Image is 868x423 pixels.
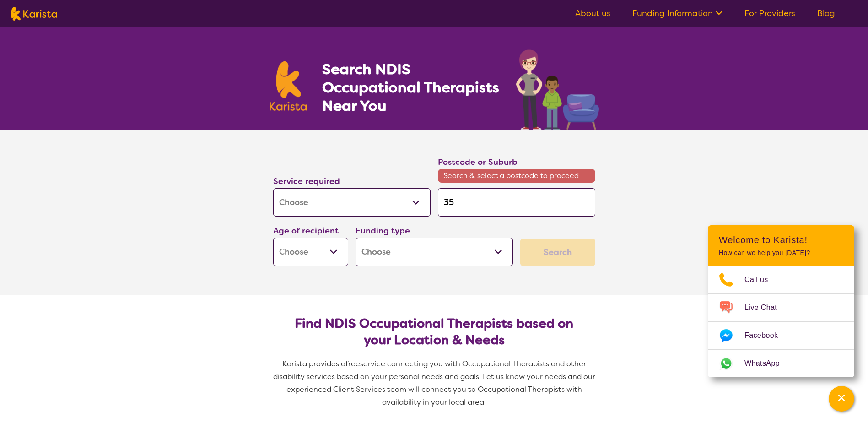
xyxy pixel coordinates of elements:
[273,225,339,236] label: Age of recipient
[270,61,307,111] img: Karista logo
[273,359,597,407] span: service connecting you with Occupational Therapists and other disability services based on your p...
[322,60,500,115] h1: Search NDIS Occupational Therapists Near You
[438,188,595,217] input: Type
[817,8,835,19] a: Blog
[744,301,788,315] span: Live Chat
[719,234,843,245] h2: Welcome to Karista!
[280,315,588,348] h2: Find NDIS Occupational Therapists based on your Location & Needs
[516,49,599,130] img: occupational-therapy
[273,176,340,187] label: Service required
[345,359,360,369] span: free
[11,7,57,21] img: Karista logo
[744,357,791,370] span: WhatsApp
[438,157,518,168] label: Postcode or Suburb
[282,359,345,369] span: Karista provides a
[708,350,854,377] a: Web link opens in a new tab.
[829,386,854,412] button: Channel Menu
[708,225,854,377] div: Channel Menu
[632,8,722,19] a: Funding Information
[719,249,843,257] p: How can we help you [DATE]?
[356,225,410,236] label: Funding type
[438,169,595,183] span: Search & select a postcode to proceed
[744,8,795,19] a: For Providers
[744,273,779,287] span: Call us
[575,8,610,19] a: About us
[744,329,789,342] span: Facebook
[708,266,854,377] ul: Choose channel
